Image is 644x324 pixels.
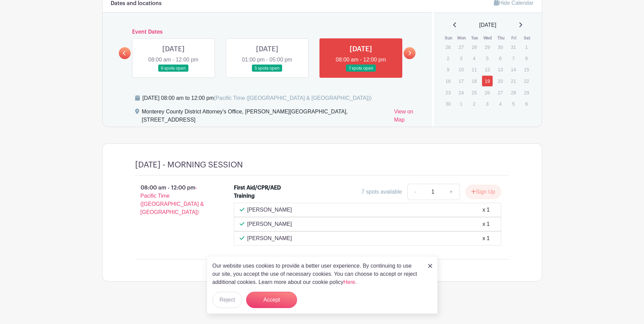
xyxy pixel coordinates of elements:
[143,94,372,102] div: [DATE] 08:00 am to 12:00 pm
[394,108,424,127] a: View on Map
[234,184,293,200] div: First Aid/CPR/AED Training
[407,184,423,200] a: -
[456,76,467,86] p: 17
[111,0,162,7] h6: Dates and locations
[428,264,432,268] img: close_button-5f87c8562297e5c2d7936805f587ecaba9071eb48480494691a3f1689db116b3.svg
[124,181,223,219] p: 08:00 am - 12:00 pm
[521,98,532,109] p: 6
[495,53,506,64] p: 6
[495,98,506,109] p: 4
[508,98,519,109] p: 5
[468,76,480,86] p: 18
[135,160,243,170] h4: [DATE] - MORNING SESSION
[443,184,460,200] a: +
[482,53,493,64] p: 5
[468,87,480,98] p: 25
[521,76,532,86] p: 22
[213,262,421,286] p: Our website uses cookies to provide a better user experience. By continuing to use our site, you ...
[442,76,454,86] p: 16
[442,87,454,98] p: 23
[465,185,501,199] button: Sign Up
[521,42,532,52] p: 1
[247,220,292,228] p: [PERSON_NAME]
[482,87,493,98] p: 26
[142,108,389,127] div: Monterey County District Attorney's Office, [PERSON_NAME][GEOGRAPHIC_DATA], [STREET_ADDRESS]
[344,279,355,285] a: Here
[495,76,506,86] p: 20
[521,64,532,75] p: 15
[495,87,506,98] p: 27
[468,98,480,109] p: 2
[247,234,292,242] p: [PERSON_NAME]
[479,21,496,29] span: [DATE]
[508,87,519,98] p: 28
[520,35,534,41] th: Sat
[508,76,519,86] p: 21
[442,35,455,41] th: Sun
[508,42,519,52] p: 31
[456,87,467,98] p: 24
[482,98,493,109] p: 3
[442,53,454,64] p: 2
[456,64,467,75] p: 10
[495,42,506,52] p: 30
[213,292,242,308] button: Reject
[468,42,480,52] p: 28
[521,87,532,98] p: 29
[521,53,532,64] p: 8
[456,53,467,64] p: 3
[468,64,480,75] p: 11
[494,35,508,41] th: Thu
[482,206,490,214] div: x 1
[247,206,292,214] p: [PERSON_NAME]
[482,42,493,52] p: 29
[131,29,404,35] h6: Event Dates
[482,220,490,228] div: x 1
[456,98,467,109] p: 1
[481,35,495,41] th: Wed
[468,35,481,41] th: Tue
[362,188,402,196] div: 7 spots available
[456,42,467,52] p: 27
[442,64,454,75] p: 9
[508,35,521,41] th: Fri
[495,64,506,75] p: 13
[214,95,372,101] span: (Pacific Time ([GEOGRAPHIC_DATA] & [GEOGRAPHIC_DATA]))
[482,64,493,75] p: 12
[442,98,454,109] p: 30
[508,53,519,64] p: 7
[455,35,468,41] th: Mon
[482,75,493,87] a: 19
[246,292,297,308] button: Accept
[508,64,519,75] p: 14
[482,234,490,242] div: x 1
[468,53,480,64] p: 4
[442,42,454,52] p: 26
